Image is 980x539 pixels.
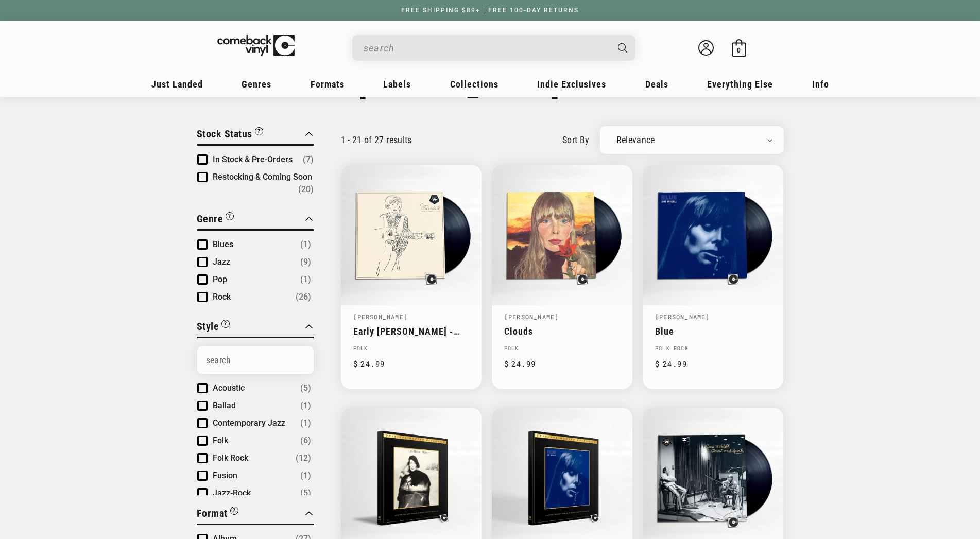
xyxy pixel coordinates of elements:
[213,418,285,428] span: Contemporary Jazz
[645,79,668,90] span: Deals
[300,256,311,268] span: Number of products: (9)
[213,401,236,410] span: Ballad
[812,79,829,90] span: Info
[213,292,231,302] span: Rock
[537,79,606,90] span: Indie Exclusives
[197,126,263,144] button: Filter by Stock Status
[213,488,251,498] span: Jazz-Rock
[213,274,227,284] span: Pop
[242,79,271,90] span: Genres
[609,35,637,61] button: Search
[352,35,635,61] div: Search
[151,79,203,90] span: Just Landed
[300,238,311,251] span: Number of products: (1)
[213,172,312,182] span: Restocking & Coming Soon
[353,326,469,337] a: Early [PERSON_NAME] - 1963
[197,213,223,225] span: Genre
[562,133,590,147] label: sort by
[197,346,314,374] input: Search Options
[300,487,311,499] span: Number of products: (5)
[300,273,311,286] span: Number of products: (1)
[213,257,230,267] span: Jazz
[391,7,589,14] a: FREE SHIPPING $89+ | FREE 100-DAY RETURNS
[213,154,293,164] span: In Stock & Pre-Orders
[353,312,408,321] a: [PERSON_NAME]
[213,436,228,445] span: Folk
[197,506,238,524] button: Filter by Format
[296,452,311,464] span: Number of products: (12)
[504,326,620,337] a: Clouds
[737,46,741,54] span: 0
[298,183,314,196] span: Number of products: (20)
[300,382,311,394] span: Number of products: (5)
[197,507,228,519] span: Format
[300,434,311,447] span: Number of products: (6)
[364,38,608,59] input: When autocomplete results are available use up and down arrows to review and enter to select
[300,399,311,412] span: Number of products: (1)
[450,79,498,90] span: Collections
[197,211,234,229] button: Filter by Genre
[311,79,345,90] span: Formats
[213,471,237,480] span: Fusion
[213,453,248,463] span: Folk Rock
[341,134,412,145] p: 1 - 21 of 27 results
[655,326,771,337] a: Blue
[383,79,411,90] span: Labels
[213,383,245,393] span: Acoustic
[296,291,311,303] span: Number of products: (26)
[300,417,311,429] span: Number of products: (1)
[303,153,314,166] span: Number of products: (7)
[300,470,311,482] span: Number of products: (1)
[197,128,252,140] span: Stock Status
[213,239,233,249] span: Blues
[504,312,559,321] a: [PERSON_NAME]
[707,79,773,90] span: Everything Else
[197,319,230,337] button: Filter by Style
[197,320,219,333] span: Style
[655,312,710,321] a: [PERSON_NAME]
